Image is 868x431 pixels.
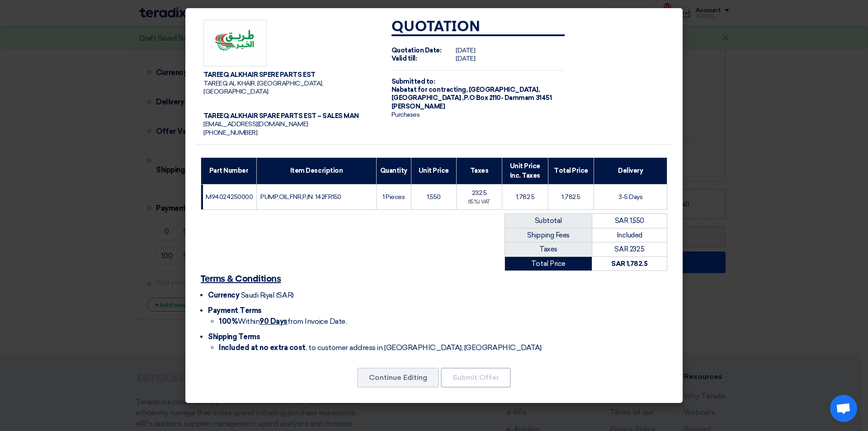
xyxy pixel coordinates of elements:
span: Saudi Riyal (SAR) [241,291,294,299]
span: Currency [208,291,239,299]
th: Delivery [594,157,667,184]
span: [GEOGRAPHIC_DATA], [GEOGRAPHIC_DATA] ,P.O Box 2110- Dammam 31451 [392,86,552,102]
span: Nabatat for contracting, [392,86,467,94]
strong: Quotation [392,20,481,34]
span: TAREEQ AL KHAIR, [GEOGRAPHIC_DATA], [GEOGRAPHIC_DATA] [203,80,323,95]
div: TAREEQ ALKHAIR SPARE PARTS EST – SALES MAN [203,112,377,120]
u: Terms & Conditions [201,275,281,284]
span: PUMP,OIL,FNR,P/N: 142FR150 [260,193,341,201]
div: TAREEQ ALKHAIR SPERE PARTS EST [203,71,377,79]
span: 1,782.5 [516,193,535,201]
li: , to customer address in [GEOGRAPHIC_DATA], [GEOGRAPHIC_DATA] [219,342,667,353]
u: 90 Days [259,317,288,326]
span: Shipping Terms [208,332,260,341]
td: Subtotal [505,214,592,228]
td: Total Price [505,256,592,271]
th: Total Price [548,157,594,184]
strong: Submitted to: [392,78,435,85]
img: Company Logo [203,20,267,67]
td: SAR 1,550 [592,214,667,228]
span: 3-5 Days [618,193,642,201]
span: [DATE] [456,47,475,54]
span: Payment Terms [208,306,262,315]
span: 1 Pieces [382,193,405,201]
strong: Quotation Date: [392,47,442,54]
span: Within from Invoice Date. [219,317,346,326]
div: (15%) VAT [460,199,498,206]
div: Open chat [830,395,857,422]
span: 232.5 [472,189,487,197]
span: 1,782.5 [561,193,580,201]
td: M94024250000 [201,184,257,210]
th: Item Description [257,157,377,184]
th: Part Number [201,157,257,184]
span: [EMAIL_ADDRESS][DOMAIN_NAME] [203,120,308,128]
span: SAR 232.5 [614,245,644,253]
td: Shipping Fees [505,228,592,242]
th: Unit Price [411,157,456,184]
strong: Included at no extra cost [219,343,306,352]
td: Taxes [505,242,592,257]
strong: 100% [219,317,238,326]
span: [DATE] [456,55,475,62]
th: Unit Price Inc. Taxes [502,157,548,184]
span: Included [617,231,642,239]
span: [PERSON_NAME] [392,103,445,110]
strong: SAR 1,782.5 [611,260,647,268]
button: Continue Editing [357,368,439,388]
th: Quantity [376,157,411,184]
strong: Valid till: [392,55,417,62]
button: Submit Offer [441,368,511,388]
span: 1,550 [427,193,441,201]
span: Purchases [392,111,420,118]
th: Taxes [456,157,502,184]
span: [PHONE_NUMBER] [203,129,257,137]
